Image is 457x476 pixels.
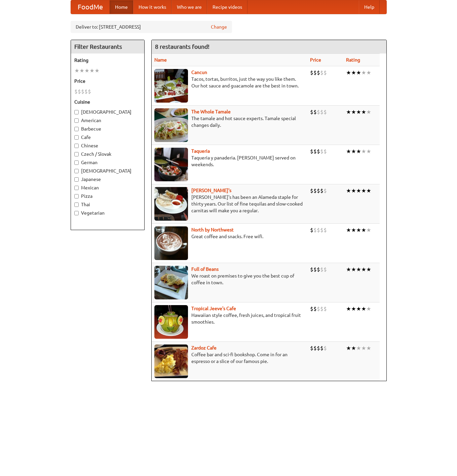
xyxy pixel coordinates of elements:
[74,135,79,140] input: Cafe
[346,266,351,273] li: ★
[79,67,84,74] li: ★
[191,266,219,272] a: Full of Beans
[78,88,81,95] li: $
[191,227,234,232] a: North by Northwest
[71,40,144,53] h4: Filter Restaurants
[154,115,305,129] p: The tamale and hot sauce experts. Tamale special changes daily.
[154,194,305,214] p: [PERSON_NAME]'s has been an Alameda staple for thirty years. Our list of fine tequilas and slow-c...
[366,266,371,273] li: ★
[74,177,79,182] input: Japanese
[154,108,188,142] img: wholetamale.jpg
[74,152,79,156] input: Czech / Slovak
[74,144,79,148] input: Chinese
[346,305,351,313] li: ★
[74,110,79,114] input: [DEMOGRAPHIC_DATA]
[351,305,356,313] li: ★
[74,203,79,207] input: Thai
[361,226,366,234] li: ★
[346,57,360,63] a: Rating
[351,187,356,194] li: ★
[323,226,327,234] li: $
[74,142,141,149] label: Chinese
[74,168,141,174] label: [DEMOGRAPHIC_DATA]
[154,76,305,89] p: Tacos, tortas, burritos, just the way you like them. Our hot sauce and guacamole are the best in ...
[74,117,141,124] label: American
[320,108,323,116] li: $
[154,148,188,181] img: taqueria.jpg
[110,0,133,14] a: Home
[323,266,327,273] li: $
[317,266,320,273] li: $
[71,0,110,14] a: FoodMe
[313,226,317,234] li: $
[89,67,94,74] li: ★
[356,108,361,116] li: ★
[191,306,236,311] a: Tropical Jeeve's Cafe
[74,194,79,198] input: Pizza
[317,226,320,234] li: $
[313,108,317,116] li: $
[356,148,361,155] li: ★
[133,0,172,14] a: How it works
[351,344,356,352] li: ★
[191,70,207,75] b: Cancun
[154,57,167,63] a: Name
[317,108,320,116] li: $
[191,188,231,193] b: [PERSON_NAME]'s
[84,88,88,95] li: $
[346,69,351,76] li: ★
[155,43,210,50] ng-pluralize: 8 restaurants found!
[154,226,188,260] img: north.jpg
[84,67,89,74] li: ★
[366,108,371,116] li: ★
[207,0,247,14] a: Recipe videos
[356,187,361,194] li: ★
[154,344,188,378] img: zardoz.jpg
[361,266,366,273] li: ★
[310,108,313,116] li: $
[356,305,361,313] li: ★
[366,148,371,155] li: ★
[366,344,371,352] li: ★
[74,211,79,215] input: Vegetarian
[361,108,366,116] li: ★
[351,266,356,273] li: ★
[346,148,351,155] li: ★
[351,108,356,116] li: ★
[313,344,317,352] li: $
[74,88,78,95] li: $
[74,151,141,157] label: Czech / Slovak
[346,226,351,234] li: ★
[74,57,141,64] h5: Rating
[310,148,313,155] li: $
[313,266,317,273] li: $
[313,148,317,155] li: $
[366,305,371,313] li: ★
[191,109,231,114] b: The Whole Tamale
[74,67,79,74] li: ★
[74,169,79,173] input: [DEMOGRAPHIC_DATA]
[74,210,141,216] label: Vegetarian
[323,69,327,76] li: $
[74,201,141,208] label: Thai
[310,344,313,352] li: $
[361,148,366,155] li: ★
[94,67,100,74] li: ★
[313,69,317,76] li: $
[191,148,210,154] a: Taqueria
[346,344,351,352] li: ★
[74,125,141,132] label: Barbecue
[310,266,313,273] li: $
[74,134,141,141] label: Cafe
[154,266,188,299] img: beans.jpg
[320,226,323,234] li: $
[154,154,305,168] p: Taqueria y panaderia. [PERSON_NAME] served on weekends.
[356,344,361,352] li: ★
[317,344,320,352] li: $
[74,186,79,190] input: Mexican
[310,69,313,76] li: $
[351,148,356,155] li: ★
[74,193,141,199] label: Pizza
